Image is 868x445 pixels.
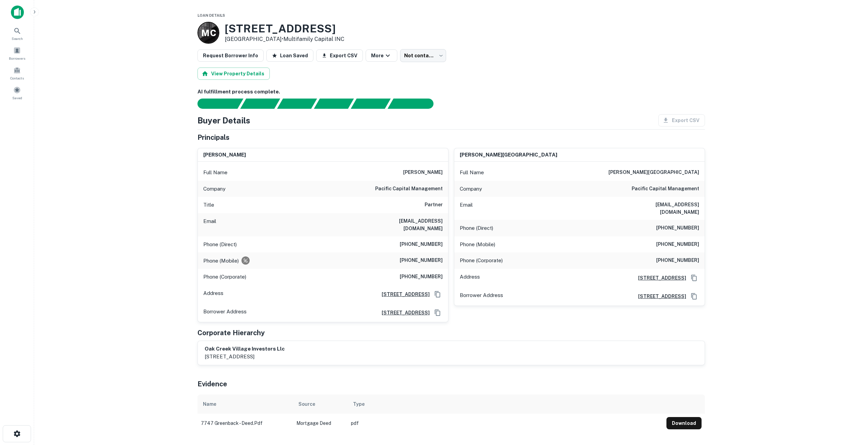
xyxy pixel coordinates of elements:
h6: [PHONE_NUMBER] [400,273,443,281]
p: Phone (Corporate) [203,273,246,281]
p: Phone (Direct) [203,240,237,249]
div: AI fulfillment process complete. [388,99,442,109]
div: Source [298,400,315,408]
div: Name [203,400,216,408]
div: Principals found, still searching for contact information. This may take time... [351,99,391,109]
a: Borrowers [2,44,32,62]
h5: Corporate Hierarchy [197,328,265,338]
span: Loan Details [197,13,225,17]
td: 7747 greenback - deed.pdf [197,414,293,433]
a: [STREET_ADDRESS] [376,309,430,316]
a: [STREET_ADDRESS] [633,274,686,282]
th: Type [348,395,663,414]
div: Not contacted [400,49,446,62]
div: Type [353,400,365,408]
h6: pacific capital management [632,185,699,193]
span: Saved [12,95,22,101]
span: Contacts [10,75,24,81]
h4: Buyer Details [197,114,250,127]
td: Mortgage Deed [293,414,348,433]
button: More [366,49,397,62]
h6: [EMAIL_ADDRESS][DOMAIN_NAME] [361,217,443,232]
a: [STREET_ADDRESS] [633,293,686,300]
h6: oak creek village investors llc [205,345,285,353]
p: Full Name [460,168,484,177]
h6: [PHONE_NUMBER] [400,240,443,249]
div: Documents found, AI parsing details... [277,99,317,109]
p: Company [203,185,225,193]
a: M C [197,22,219,44]
div: Requests to not be contacted at this number [241,256,250,265]
p: Borrower Address [460,291,503,301]
button: Copy Address [432,308,443,318]
h6: [PERSON_NAME][GEOGRAPHIC_DATA] [608,168,699,177]
p: [STREET_ADDRESS] [205,353,285,361]
span: Search [12,36,23,41]
p: Full Name [203,168,227,177]
p: Phone (Corporate) [460,256,503,265]
a: [STREET_ADDRESS] [376,291,430,298]
button: Copy Address [689,291,699,301]
button: View Property Details [197,68,270,80]
p: Phone (Mobile) [460,240,495,249]
p: Company [460,185,482,193]
h6: AI fulfillment process complete. [197,88,705,96]
div: Sending borrower request to AI... [189,99,240,109]
h6: [PERSON_NAME][GEOGRAPHIC_DATA] [460,151,557,159]
p: Address [460,273,480,283]
button: Copy Address [689,273,699,283]
h6: [PHONE_NUMBER] [400,256,443,265]
h6: Partner [425,201,443,209]
h6: [PHONE_NUMBER] [656,240,699,249]
div: Principals found, AI now looking for contact information... [314,99,354,109]
p: Phone (Mobile) [203,257,239,265]
h6: [PHONE_NUMBER] [656,256,699,265]
a: Contacts [2,64,32,82]
button: Copy Address [432,289,443,299]
button: Request Borrower Info [197,49,264,62]
button: Export CSV [316,49,363,62]
h6: [PERSON_NAME] [203,151,246,159]
p: Address [203,289,223,299]
h5: Evidence [197,379,227,389]
h6: [PHONE_NUMBER] [656,224,699,232]
p: Email [460,201,473,216]
p: Phone (Direct) [460,224,493,232]
th: Name [197,395,293,414]
p: M C [201,26,216,40]
a: Multifamily Capital INC [283,36,344,42]
div: Your request is received and processing... [240,99,280,109]
img: capitalize-icon.png [11,5,24,19]
p: [GEOGRAPHIC_DATA] • [225,35,344,43]
p: Email [203,217,216,232]
button: Download [666,417,702,429]
h5: Principals [197,132,230,143]
h6: pacific capital management [375,185,443,193]
h6: [PERSON_NAME] [403,168,443,177]
a: Saved [2,84,32,102]
p: Title [203,201,214,209]
div: scrollable content [197,395,705,433]
a: Search [2,24,32,43]
span: Borrowers [9,56,25,61]
p: Borrower Address [203,308,247,318]
th: Source [293,395,348,414]
h6: [EMAIL_ADDRESS][DOMAIN_NAME] [617,201,699,216]
h3: [STREET_ADDRESS] [225,22,344,35]
button: Loan Saved [266,49,313,62]
td: pdf [348,414,663,433]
